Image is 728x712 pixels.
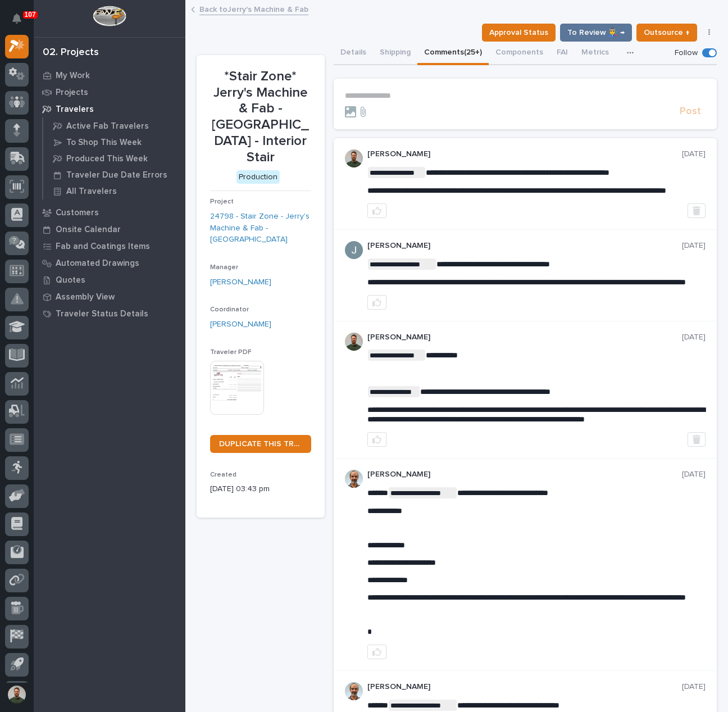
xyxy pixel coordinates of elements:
span: Outsource ↑ [644,26,690,39]
button: like this post [367,645,386,659]
p: [PERSON_NAME] [367,682,683,692]
a: [PERSON_NAME] [210,319,271,330]
p: [DATE] [682,241,706,251]
a: To Shop This Week [43,134,185,150]
p: [PERSON_NAME] [367,149,683,159]
span: Coordinator [210,306,249,313]
button: Shipping [373,42,417,65]
p: [DATE] [682,333,706,342]
img: AATXAJw4slNr5ea0WduZQVIpKGhdapBAGQ9xVsOeEvl5=s96-c [345,149,363,167]
a: Onsite Calendar [34,221,185,238]
p: 107 [25,11,36,19]
p: Assembly View [56,292,115,302]
span: Created [210,471,236,478]
button: Approval Status [482,24,556,42]
a: Traveler Status Details [34,305,185,322]
button: like this post [367,203,386,218]
a: My Work [34,67,185,84]
p: [DATE] [682,470,706,479]
p: [PERSON_NAME] [367,241,683,251]
a: Traveler Due Date Errors [43,167,185,183]
span: Post [680,105,701,118]
p: My Work [56,71,90,81]
a: Automated Drawings [34,255,185,271]
div: Notifications107 [14,13,29,31]
button: Metrics [575,42,616,65]
p: Travelers [56,105,94,115]
a: Active Fab Travelers [43,118,185,134]
a: Projects [34,84,185,101]
span: Project [210,198,234,205]
p: Traveler Due Date Errors [66,170,167,180]
a: 24798 - Stair Zone - Jerry's Machine & Fab - [GEOGRAPHIC_DATA] [210,211,311,246]
div: 02. Projects [43,47,99,59]
button: Comments (25+) [417,42,489,65]
p: Traveler Status Details [56,309,148,319]
p: Active Fab Travelers [66,121,149,131]
a: Fab and Coatings Items [34,238,185,255]
a: Assembly View [34,288,185,305]
p: Produced This Week [66,154,148,164]
p: Customers [56,208,99,218]
p: To Shop This Week [66,138,142,148]
a: Customers [34,204,185,221]
p: [DATE] [682,149,706,159]
img: AOh14GhUnP333BqRmXh-vZ-TpYZQaFVsuOFmGre8SRZf2A=s96-c [345,682,363,700]
img: Workspace Logo [93,6,126,26]
span: Manager [210,264,238,271]
button: Components [489,42,550,65]
button: Post [675,105,706,118]
div: Production [236,170,280,184]
span: To Review 👨‍🏭 → [567,26,625,39]
a: Produced This Week [43,151,185,166]
button: Details [334,42,373,65]
button: Delete post [688,432,706,447]
button: users-avatar [5,683,29,706]
button: To Review 👨‍🏭 → [560,24,632,42]
a: All Travelers [43,183,185,199]
span: DUPLICATE THIS TRAVELER [219,440,302,448]
button: Outsource ↑ [636,24,697,42]
img: AATXAJw4slNr5ea0WduZQVIpKGhdapBAGQ9xVsOeEvl5=s96-c [345,333,363,351]
span: Traveler PDF [210,349,252,356]
p: [PERSON_NAME] [367,333,683,342]
p: Projects [56,88,88,98]
p: [DATE] [682,682,706,692]
button: Delete post [688,203,706,218]
p: Onsite Calendar [56,225,121,235]
img: ACg8ocIJHU6JEmo4GV-3KL6HuSvSpWhSGqG5DdxF6tKpN6m2=s96-c [345,241,363,259]
p: *Stair Zone* Jerry's Machine & Fab - [GEOGRAPHIC_DATA] - Interior Stair [210,69,311,166]
p: [DATE] 03:43 pm [210,483,311,495]
p: Quotes [56,275,85,285]
a: Travelers [34,101,185,117]
button: like this post [367,432,386,447]
p: All Travelers [66,187,117,197]
p: Follow [675,48,698,58]
a: [PERSON_NAME] [210,276,271,288]
span: Approval Status [489,26,548,39]
p: Fab and Coatings Items [56,242,150,252]
a: Quotes [34,271,185,288]
a: DUPLICATE THIS TRAVELER [210,435,311,453]
button: Notifications [5,7,29,30]
button: FAI [550,42,575,65]
button: like this post [367,295,386,310]
p: [PERSON_NAME] [367,470,683,479]
p: Automated Drawings [56,259,139,269]
img: AOh14GhUnP333BqRmXh-vZ-TpYZQaFVsuOFmGre8SRZf2A=s96-c [345,470,363,488]
a: Back toJerry's Machine & Fab [199,2,308,15]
